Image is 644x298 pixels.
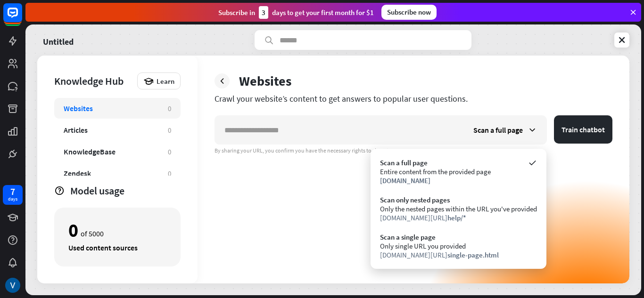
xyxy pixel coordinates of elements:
[68,222,166,238] div: of 5000
[157,77,174,86] span: Learn
[554,115,612,144] button: Train chatbot
[380,158,537,167] div: Scan a full page
[447,250,499,259] span: single-page.html
[10,187,15,196] div: 7
[381,5,437,20] div: Subscribe now
[54,74,132,88] div: Knowledge Hub
[380,204,537,213] div: Only the nested pages within the URL you've provided
[380,167,537,176] div: Entire content from the provided page
[68,243,166,252] div: Used content sources
[380,213,537,222] div: [DOMAIN_NAME][URL]
[64,169,91,178] div: Zendesk
[259,6,268,19] div: 3
[380,233,537,242] div: Scan a single page
[218,6,374,19] div: Subscribe in days to get your first month for $1
[8,196,17,202] div: days
[380,250,537,259] div: [DOMAIN_NAME][URL]
[447,213,466,222] span: help/*
[68,222,78,238] div: 0
[215,147,612,154] div: By sharing your URL, you confirm you have the necessary rights to share its content.
[64,104,93,113] div: Websites
[473,125,523,135] span: Scan a full page
[43,30,74,50] a: Untitled
[70,184,181,197] div: Model usage
[168,104,171,113] div: 0
[168,147,171,156] div: 0
[380,195,537,204] div: Scan only nested pages
[168,126,171,135] div: 0
[380,242,537,250] div: Only single URL you provided
[8,4,36,32] button: Open LiveChat chat widget
[64,147,116,156] div: KnowledgeBase
[168,169,171,178] div: 0
[239,72,291,89] div: Websites
[3,185,23,205] a: 7 days
[64,125,88,135] div: Articles
[380,176,430,185] span: [DOMAIN_NAME]
[215,93,612,104] div: Crawl your website’s content to get answers to popular user questions.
